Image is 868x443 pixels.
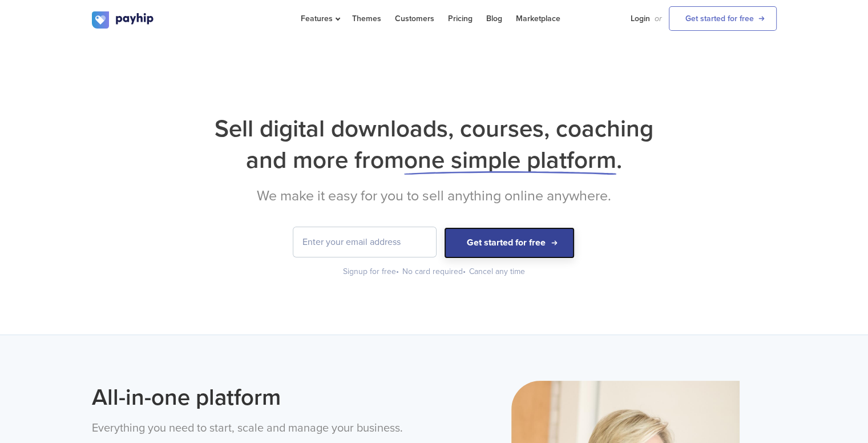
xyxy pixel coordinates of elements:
[92,11,155,29] img: logo.svg
[616,146,622,175] span: .
[444,227,575,259] button: Get started for free
[404,146,616,175] span: one simple platform
[343,266,400,277] div: Signup for free
[402,266,467,277] div: No card required
[92,113,777,176] h1: Sell digital downloads, courses, coaching and more from
[92,420,426,437] p: Everything you need to start, scale and manage your business.
[669,6,777,31] a: Get started for free
[469,266,525,277] div: Cancel any time
[92,187,777,204] h2: We make it easy for you to sell anything online anywhere.
[463,267,466,276] span: •
[92,381,426,414] h2: All-in-one platform
[301,14,338,23] span: Features
[293,227,436,257] input: Enter your email address
[396,267,399,276] span: •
